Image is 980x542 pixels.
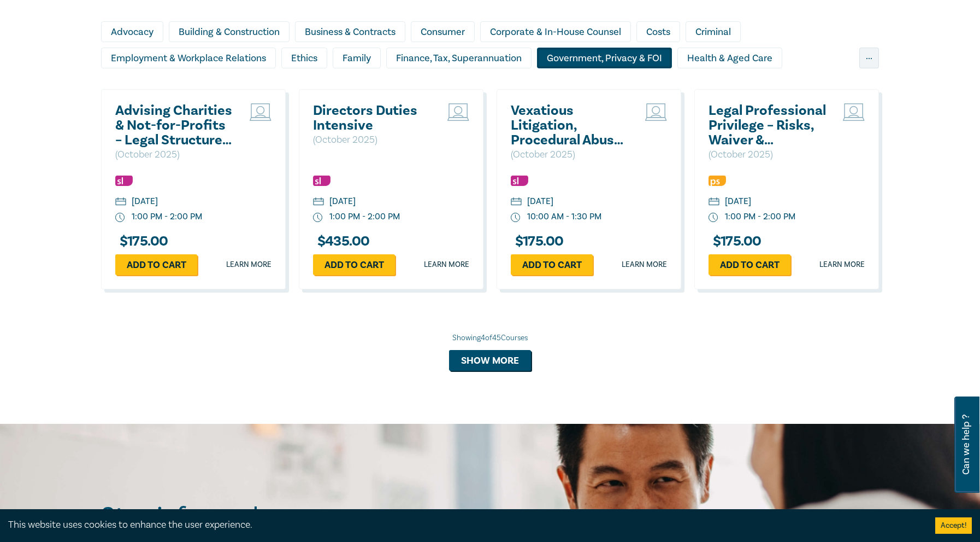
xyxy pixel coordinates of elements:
[527,195,553,208] div: [DATE]
[333,48,381,68] div: Family
[250,103,271,121] img: Live Stream
[313,213,323,223] img: watch
[511,254,593,275] a: Add to cart
[132,211,202,223] div: 1:00 PM - 2:00 PM
[686,21,741,42] div: Criminal
[709,103,826,148] a: Legal Professional Privilege – Risks, Waiver & Consequences
[709,148,826,162] p: ( October 2025 )
[447,103,469,121] img: Live Stream
[101,502,359,531] h2: Stay informed.
[935,517,972,534] button: Accept cookies
[169,21,290,42] div: Building & Construction
[132,195,158,208] div: [DATE]
[386,48,532,68] div: Finance, Tax, Superannuation
[725,195,751,208] div: [DATE]
[115,213,125,223] img: watch
[101,48,276,68] div: Employment & Workplace Relations
[115,103,233,148] a: Advising Charities & Not-for-Profits – Legal Structures, Compliance & Risk Management
[8,518,919,532] div: This website uses cookies to enhance the user experience.
[636,21,680,42] div: Costs
[709,197,719,207] img: calendar
[411,21,475,42] div: Consumer
[226,259,271,270] a: Learn more
[511,197,522,207] img: calendar
[241,74,351,95] div: Intellectual Property
[329,211,400,223] div: 1:00 PM - 2:00 PM
[356,74,509,95] div: Litigation & Dispute Resolution
[101,21,163,42] div: Advocacy
[511,234,564,249] h3: $ 175.00
[115,197,126,207] img: calendar
[424,259,469,270] a: Learn more
[511,148,628,162] p: ( October 2025 )
[581,74,735,95] div: Personal Injury & Medico-Legal
[709,234,761,249] h3: $ 175.00
[709,254,790,275] a: Add to cart
[709,176,726,186] img: Professional Skills
[115,176,133,186] img: Substantive Law
[511,103,628,148] a: Vexatious Litigation, Procedural Abuse & Risk Management
[480,21,631,42] div: Corporate & In-House Counsel
[819,259,865,270] a: Learn more
[515,74,576,95] div: Migration
[645,103,667,121] img: Live Stream
[843,103,865,121] img: Live Stream
[511,176,528,186] img: Substantive Law
[115,234,168,249] h3: $ 175.00
[313,234,370,249] h3: $ 435.00
[859,48,879,68] div: ...
[537,48,672,68] div: Government, Privacy & FOI
[622,259,667,270] a: Learn more
[709,213,718,223] img: watch
[511,213,521,223] img: watch
[281,48,327,68] div: Ethics
[329,195,356,208] div: [DATE]
[313,254,395,275] a: Add to cart
[101,333,879,343] div: Showing 4 of 45 Courses
[677,48,782,68] div: Health & Aged Care
[101,74,236,95] div: Insolvency & Restructuring
[313,176,330,186] img: Substantive Law
[725,211,795,223] div: 1:00 PM - 2:00 PM
[313,197,324,207] img: calendar
[961,403,971,486] span: Can we help ?
[313,103,430,133] a: Directors Duties Intensive
[115,148,233,162] p: ( October 2025 )
[449,350,531,371] button: Show more
[313,133,430,147] p: ( October 2025 )
[527,211,601,223] div: 10:00 AM - 1:30 PM
[115,254,197,275] a: Add to cart
[295,21,405,42] div: Business & Contracts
